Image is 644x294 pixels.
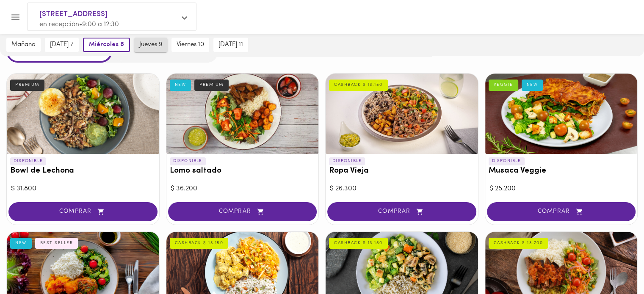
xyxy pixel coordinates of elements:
button: COMPRAR [327,202,476,221]
button: miércoles 8 [83,38,130,52]
button: mañana [6,38,41,52]
span: mañana [11,41,36,49]
span: [DATE] 11 [218,41,243,49]
div: $ 26.300 [330,184,474,194]
div: CASHBACK $ 13.700 [489,238,548,249]
p: DISPONIBLE [10,157,46,165]
p: DISPONIBLE [170,157,206,165]
button: viernes 10 [171,38,209,52]
button: jueves 9 [134,38,167,52]
button: COMPRAR [487,202,636,221]
h3: Musaca Veggie [489,167,634,176]
span: miércoles 8 [89,41,124,49]
div: CASHBACK $ 13.150 [170,238,229,249]
span: jueves 9 [139,41,162,49]
div: Ropa Vieja [326,74,478,154]
span: viernes 10 [177,41,204,49]
span: en recepción • 9:00 a 12:30 [39,21,119,28]
span: COMPRAR [498,208,625,215]
p: DISPONIBLE [489,157,525,165]
span: COMPRAR [338,208,466,215]
div: $ 36.200 [171,184,315,194]
button: [DATE] 7 [45,38,79,52]
div: CASHBACK $ 13.150 [329,238,388,249]
div: CASHBACK $ 13.150 [329,80,388,91]
span: COMPRAR [19,208,147,215]
div: Lomo saltado [166,74,319,154]
div: BEST SELLER [35,238,78,249]
div: NEW [522,80,543,91]
h3: Bowl de Lechona [10,167,156,176]
button: COMPRAR [168,202,317,221]
p: DISPONIBLE [329,157,365,165]
span: COMPRAR [179,208,307,215]
h3: Lomo saltado [170,167,315,176]
div: NEW [10,238,32,249]
div: PREMIUM [10,80,44,91]
h3: Ropa Vieja [329,167,475,176]
span: [STREET_ADDRESS] [39,9,176,20]
div: NEW [170,80,191,91]
div: VEGGIE [489,80,518,91]
iframe: Messagebird Livechat Widget [595,245,636,286]
span: [DATE] 7 [50,41,74,49]
div: PREMIUM [194,80,229,91]
button: [DATE] 11 [213,38,248,52]
div: $ 31.800 [11,184,155,194]
div: Musaca Veggie [485,74,638,154]
div: Bowl de Lechona [7,74,159,154]
button: COMPRAR [8,202,158,221]
div: $ 25.200 [489,184,633,194]
button: Menu [5,7,26,27]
